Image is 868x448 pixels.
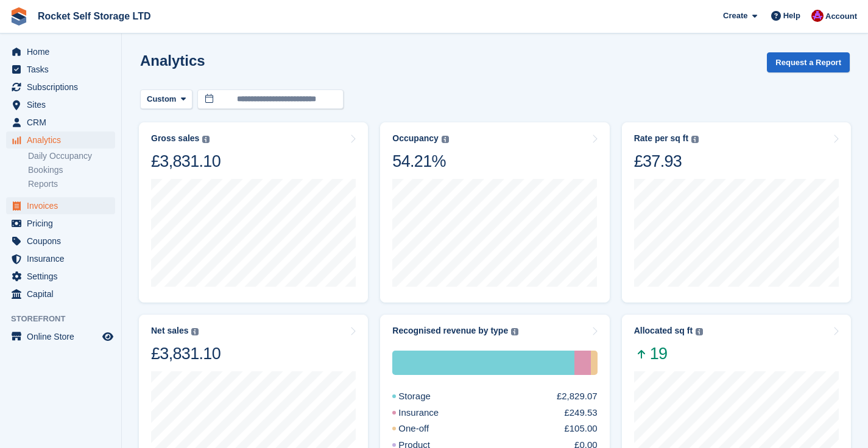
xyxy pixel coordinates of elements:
[6,43,115,60] a: menu
[27,233,100,250] span: Coupons
[6,61,115,78] a: menu
[634,133,688,144] div: Rate per sq ft
[28,164,115,176] a: Bookings
[27,250,100,267] span: Insurance
[696,328,703,335] img: icon-info-grey-7440780725fd019a000dd9b08b2336e03edf1995a4989e88bcd33f0948082b44.svg
[191,328,199,335] img: icon-info-grey-7440780725fd019a000dd9b08b2336e03edf1995a4989e88bcd33f0948082b44.svg
[6,250,115,267] a: menu
[392,326,508,336] div: Recognised revenue by type
[591,351,598,375] div: One-off
[151,133,199,144] div: Gross sales
[28,150,115,162] a: Daily Occupancy
[392,133,438,144] div: Occupancy
[151,343,221,364] div: £3,831.10
[564,406,597,420] div: £249.53
[27,197,100,214] span: Invoices
[392,390,460,404] div: Storage
[634,151,699,172] div: £37.93
[202,136,210,143] img: icon-info-grey-7440780725fd019a000dd9b08b2336e03edf1995a4989e88bcd33f0948082b44.svg
[27,268,100,285] span: Settings
[6,79,115,96] a: menu
[825,10,857,23] span: Account
[634,343,703,364] span: 19
[574,351,590,375] div: Insurance
[6,131,115,149] a: menu
[6,233,115,250] a: menu
[147,93,176,105] span: Custom
[442,136,449,143] img: icon-info-grey-7440780725fd019a000dd9b08b2336e03edf1995a4989e88bcd33f0948082b44.svg
[557,390,598,404] div: £2,829.07
[27,328,100,345] span: Online Store
[783,10,800,22] span: Help
[6,268,115,285] a: menu
[140,89,192,110] button: Custom
[392,351,574,375] div: Storage
[10,7,28,26] img: stora-icon-8386f47178a22dfd0bd8f6a31ec36ba5ce8667c1dd55bd0f319d3a0aa187defe.svg
[27,114,100,131] span: CRM
[811,10,824,22] img: Lee Tresadern
[6,215,115,232] a: menu
[723,10,747,22] span: Create
[392,422,458,436] div: One-off
[511,328,518,335] img: icon-info-grey-7440780725fd019a000dd9b08b2336e03edf1995a4989e88bcd33f0948082b44.svg
[392,151,448,172] div: 54.21%
[691,136,699,143] img: icon-info-grey-7440780725fd019a000dd9b08b2336e03edf1995a4989e88bcd33f0948082b44.svg
[6,285,115,303] a: menu
[101,329,115,344] a: Preview store
[27,61,100,78] span: Tasks
[6,96,115,113] a: menu
[6,114,115,131] a: menu
[634,326,693,336] div: Allocated sq ft
[140,52,205,69] h2: Analytics
[27,79,100,96] span: Subscriptions
[27,43,100,60] span: Home
[33,6,156,26] a: Rocket Self Storage LTD
[27,131,100,149] span: Analytics
[564,422,597,436] div: £105.00
[151,326,188,336] div: Net sales
[6,197,115,214] a: menu
[11,313,121,325] span: Storefront
[27,96,100,113] span: Sites
[28,178,115,190] a: Reports
[151,151,221,172] div: £3,831.10
[27,215,100,232] span: Pricing
[767,52,850,72] button: Request a Report
[6,328,115,345] a: menu
[392,406,468,420] div: Insurance
[27,285,100,303] span: Capital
